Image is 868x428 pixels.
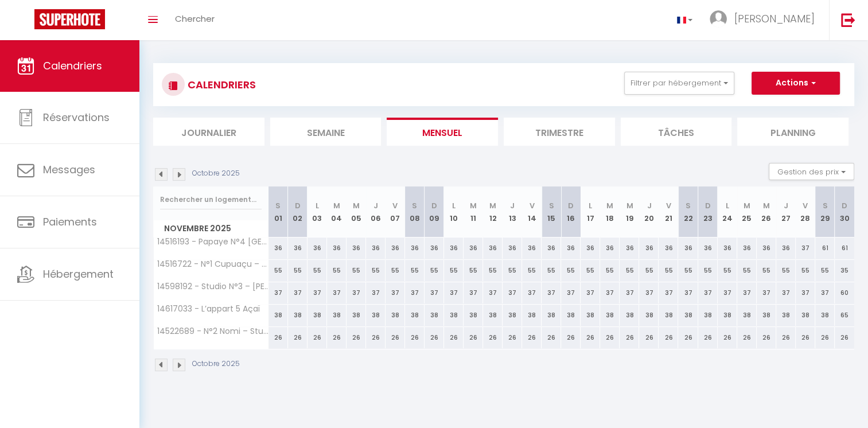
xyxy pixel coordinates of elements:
[347,238,366,259] div: 36
[626,200,633,211] abbr: M
[308,282,327,304] div: 37
[405,238,425,259] div: 36
[483,186,503,238] th: 12
[444,327,464,348] div: 26
[425,305,444,326] div: 38
[698,327,718,348] div: 26
[659,238,678,259] div: 36
[542,282,561,304] div: 37
[737,282,757,304] div: 37
[444,186,464,238] th: 10
[268,327,288,348] div: 26
[698,282,718,304] div: 37
[504,118,615,146] li: Trimestre
[444,238,464,259] div: 36
[542,305,561,326] div: 38
[155,305,260,313] span: 14617033 - L’appart 5 Açaï
[698,186,718,238] th: 23
[737,186,757,238] th: 25
[796,282,815,304] div: 37
[737,118,848,146] li: Planning
[425,327,444,348] div: 26
[160,189,262,210] input: Rechercher un logement...
[796,327,815,348] div: 26
[757,282,776,304] div: 37
[835,260,854,281] div: 35
[192,359,240,369] p: Octobre 2025
[718,305,737,326] div: 38
[34,9,105,29] img: Super Booking
[698,260,718,281] div: 55
[353,200,360,211] abbr: M
[530,200,535,211] abbr: V
[347,282,366,304] div: 37
[776,305,796,326] div: 38
[470,200,477,211] abbr: M
[347,305,366,326] div: 38
[737,305,757,326] div: 38
[522,186,542,238] th: 14
[784,200,788,211] abbr: J
[581,186,600,238] th: 17
[464,282,483,304] div: 37
[327,305,347,326] div: 38
[405,282,425,304] div: 37
[835,327,854,348] div: 26
[43,267,114,281] span: Hébergement
[175,13,215,25] span: Chercher
[815,186,835,238] th: 29
[308,305,327,326] div: 38
[542,327,561,348] div: 26
[757,260,776,281] div: 55
[568,200,574,211] abbr: D
[659,305,678,326] div: 38
[698,238,718,259] div: 36
[288,305,308,326] div: 38
[561,186,581,238] th: 16
[405,305,425,326] div: 38
[620,282,639,304] div: 37
[522,327,542,348] div: 26
[386,282,405,304] div: 37
[522,238,542,259] div: 36
[464,186,483,238] th: 11
[561,260,581,281] div: 55
[464,260,483,281] div: 55
[510,200,515,211] abbr: J
[815,327,835,348] div: 26
[542,238,561,259] div: 36
[600,186,620,238] th: 18
[835,238,854,259] div: 61
[659,260,678,281] div: 55
[522,260,542,281] div: 55
[659,186,678,238] th: 21
[835,186,854,238] th: 30
[581,327,600,348] div: 26
[366,186,386,238] th: 06
[503,327,522,348] div: 26
[757,186,776,238] th: 26
[405,186,425,238] th: 08
[373,200,378,211] abbr: J
[718,327,737,348] div: 26
[327,238,347,259] div: 36
[639,282,659,304] div: 37
[600,282,620,304] div: 37
[678,305,698,326] div: 38
[308,260,327,281] div: 55
[386,186,405,238] th: 07
[666,200,671,211] abbr: V
[405,327,425,348] div: 26
[154,220,268,237] span: Novembre 2025
[737,260,757,281] div: 55
[425,260,444,281] div: 55
[43,59,102,73] span: Calendriers
[275,200,281,211] abbr: S
[726,200,729,211] abbr: L
[763,200,770,211] abbr: M
[503,238,522,259] div: 36
[678,282,698,304] div: 37
[705,200,711,211] abbr: D
[431,200,437,211] abbr: D
[43,110,110,124] span: Réservations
